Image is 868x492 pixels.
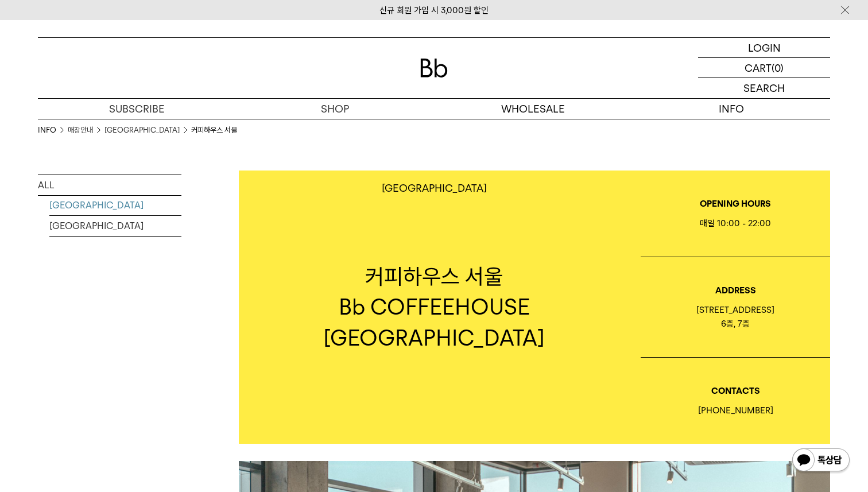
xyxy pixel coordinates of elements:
div: [STREET_ADDRESS] 6층, 7층 [641,303,830,331]
li: 커피하우스 서울 [191,125,237,136]
a: SHOP [236,99,434,119]
a: [GEOGRAPHIC_DATA] [49,195,181,215]
a: SUBSCRIBE [38,99,236,119]
p: OPENING HOURS [641,197,830,211]
a: CART (0) [698,58,830,78]
li: INFO [38,125,68,136]
p: ADDRESS [641,284,830,297]
img: 로고 [420,59,448,78]
a: [GEOGRAPHIC_DATA] [104,125,180,136]
p: INFO [632,99,830,119]
a: LOGIN [698,38,830,58]
div: [PHONE_NUMBER] [641,404,830,417]
p: [GEOGRAPHIC_DATA] [382,182,487,194]
a: ALL [38,175,181,195]
p: (0) [772,58,784,78]
p: CART [745,58,772,78]
p: 커피하우스 서울 [239,261,629,292]
img: 카카오톡 채널 1:1 채팅 버튼 [791,447,851,475]
a: 신규 회원 가입 시 3,000원 할인 [379,5,489,16]
a: 매장안내 [68,125,93,136]
p: CONTACTS [641,384,830,398]
p: WHOLESALE [434,99,632,119]
p: SEARCH [743,78,785,98]
a: [GEOGRAPHIC_DATA] [49,216,181,236]
p: LOGIN [748,38,781,57]
p: Bb COFFEEHOUSE [GEOGRAPHIC_DATA] [239,292,629,352]
div: 매일 10:00 - 22:00 [641,216,830,230]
